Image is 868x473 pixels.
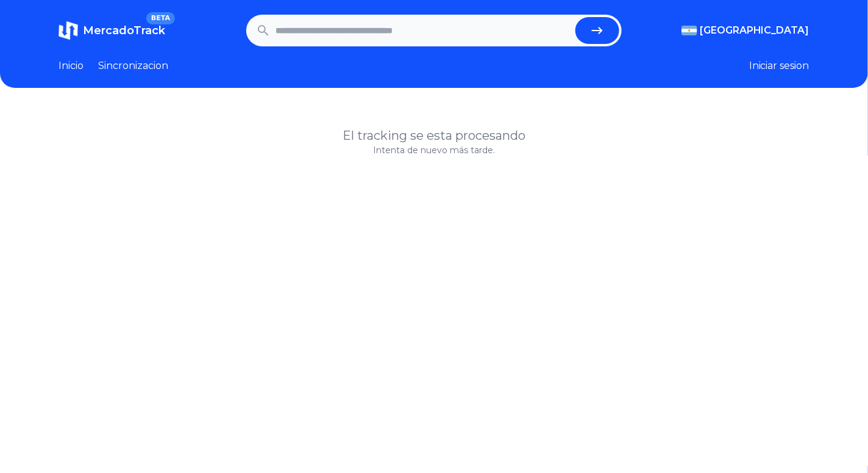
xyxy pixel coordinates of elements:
img: Argentina [681,26,697,35]
img: MercadoTrack [59,21,78,40]
button: Iniciar sesion [749,59,809,73]
p: Intenta de nuevo más tarde. [59,144,809,156]
h1: El tracking se esta procesando [59,127,809,144]
a: Inicio [59,59,84,73]
a: Sincronizacion [98,59,168,73]
span: BETA [146,12,175,24]
span: MercadoTrack [83,24,165,37]
span: [GEOGRAPHIC_DATA] [700,23,809,38]
a: MercadoTrackBETA [59,21,165,40]
button: [GEOGRAPHIC_DATA] [681,23,809,38]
